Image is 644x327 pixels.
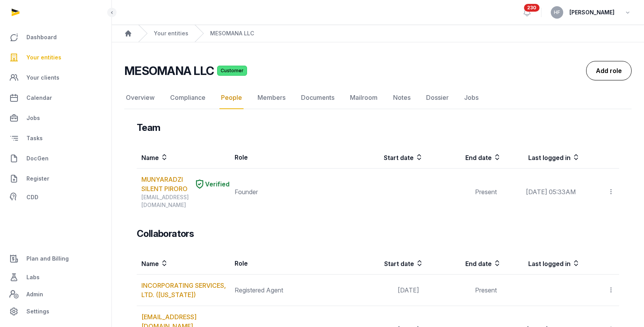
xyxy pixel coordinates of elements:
[137,146,230,169] th: Name
[6,109,105,127] a: Jobs
[210,30,254,37] a: MESOMANA LLC
[137,228,194,240] h3: Collaborators
[26,290,43,299] span: Admin
[26,134,43,143] span: Tasks
[112,25,644,42] nav: Breadcrumb
[524,4,540,12] span: 230
[141,175,191,193] a: MUNYARADZI SILENT PIRORO
[423,146,501,169] th: End date
[6,287,105,302] a: Admin
[137,122,160,134] h3: Team
[26,154,49,163] span: DocGen
[345,146,423,169] th: Start date
[124,87,156,109] a: Overview
[586,61,632,80] a: Add role
[6,89,105,107] a: Calendar
[154,30,188,37] a: Your entities
[230,146,345,169] th: Role
[6,68,105,87] a: Your clients
[6,190,105,205] a: CDD
[26,93,52,103] span: Calendar
[6,302,105,321] a: Settings
[551,6,563,19] button: HF
[6,249,105,268] a: Plan and Billing
[26,307,49,316] span: Settings
[345,252,423,275] th: Start date
[425,87,450,109] a: Dossier
[141,282,226,299] a: INCORPORATING SERVICES, LTD. ([US_STATE])
[26,273,40,282] span: Labs
[6,129,105,148] a: Tasks
[424,252,502,275] th: End date
[124,64,214,78] h2: MESOMANA LLC
[26,73,59,82] span: Your clients
[26,53,61,62] span: Your entities
[6,48,105,67] a: Your entities
[124,87,632,109] nav: Tabs
[345,275,423,306] td: [DATE]
[569,8,614,17] span: [PERSON_NAME]
[217,66,247,76] span: Customer
[26,33,57,42] span: Dashboard
[230,252,345,275] th: Role
[501,146,580,169] th: Last logged in
[475,286,497,294] span: Present
[463,87,480,109] a: Jobs
[501,252,580,275] th: Last logged in
[219,87,244,109] a: People
[348,87,379,109] a: Mailroom
[205,179,230,189] span: Verified
[392,87,412,109] a: Notes
[526,188,576,196] span: [DATE] 05:33AM
[299,87,336,109] a: Documents
[554,10,560,15] span: HF
[6,28,105,47] a: Dashboard
[169,87,207,109] a: Compliance
[26,254,69,263] span: Plan and Billing
[141,193,230,209] div: [EMAIL_ADDRESS][DOMAIN_NAME]
[6,169,105,188] a: Register
[6,268,105,287] a: Labs
[26,113,40,123] span: Jobs
[26,174,49,183] span: Register
[137,252,230,275] th: Name
[230,275,345,306] td: Registered Agent
[475,188,497,196] span: Present
[230,169,345,216] td: Founder
[6,149,105,168] a: DocGen
[256,87,287,109] a: Members
[26,193,38,202] span: CDD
